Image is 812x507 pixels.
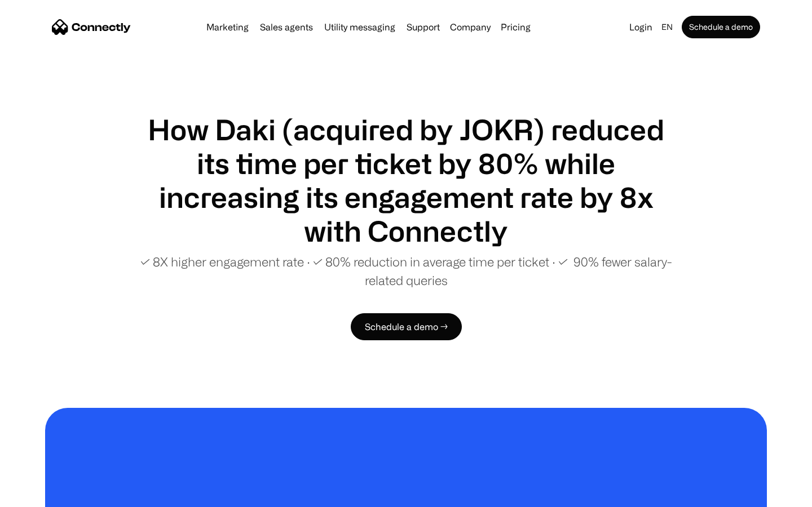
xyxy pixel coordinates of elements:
[682,16,760,38] a: Schedule a demo
[625,19,657,35] a: Login
[255,23,317,32] a: Sales agents
[135,113,677,248] h1: How Daki (acquired by JOKR) reduced its time per ticket by 80% while increasing its engagement ra...
[402,23,444,32] a: Support
[450,19,491,35] div: Company
[351,313,462,340] a: Schedule a demo →
[496,23,535,32] a: Pricing
[661,19,673,35] div: en
[11,486,68,503] aside: Language selected: English
[23,487,68,503] ul: Language list
[135,252,677,290] p: ✓ 8X higher engagement rate ∙ ✓ 80% reduction in average time per ticket ∙ ✓ 90% fewer salary-rel...
[202,23,253,32] a: Marketing
[320,23,400,32] a: Utility messaging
